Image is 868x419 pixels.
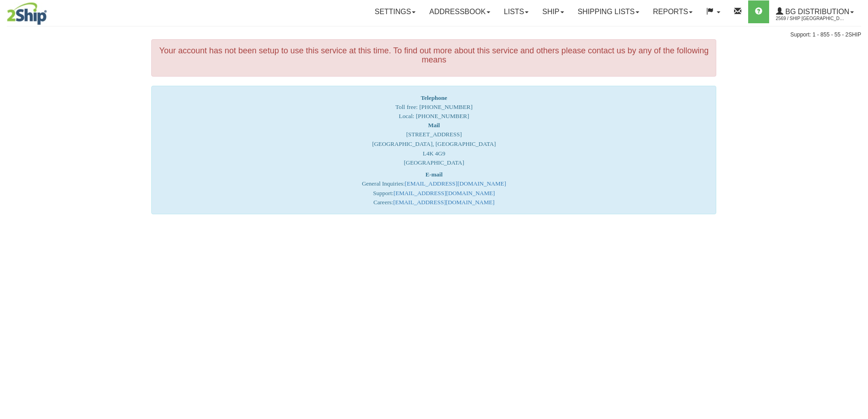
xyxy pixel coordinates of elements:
span: Toll free: [PHONE_NUMBER] Local: [PHONE_NUMBER] [395,94,473,119]
a: Shipping lists [571,0,646,23]
a: Settings [368,0,422,23]
font: [STREET_ADDRESS] [GEOGRAPHIC_DATA], [GEOGRAPHIC_DATA] L4K 4G9 [GEOGRAPHIC_DATA] [372,122,496,166]
span: 2569 / Ship [GEOGRAPHIC_DATA] [776,14,844,23]
a: Ship [535,0,570,23]
strong: Telephone [421,94,447,101]
strong: Mail [428,122,440,129]
a: [EMAIL_ADDRESS][DOMAIN_NAME] [393,199,494,206]
h4: Your account has not been setup to use this service at this time. To find out more about this ser... [159,47,709,65]
a: [EMAIL_ADDRESS][DOMAIN_NAME] [394,190,495,197]
img: logo2569.jpg [7,2,47,25]
a: BG Distribution 2569 / Ship [GEOGRAPHIC_DATA] [769,0,861,23]
strong: E-mail [426,171,443,178]
a: Addressbook [422,0,497,23]
font: General Inquiries: Support: Careers: [362,171,506,206]
span: BG Distribution [783,8,849,16]
a: Reports [646,0,699,23]
a: Lists [497,0,535,23]
a: [EMAIL_ADDRESS][DOMAIN_NAME] [405,180,506,187]
div: Support: 1 - 855 - 55 - 2SHIP [7,31,861,39]
iframe: chat widget [847,163,867,256]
